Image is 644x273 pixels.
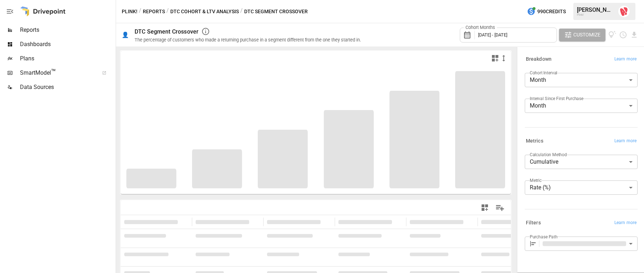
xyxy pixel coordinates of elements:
[166,7,169,16] div: /
[526,137,543,145] h6: Metrics
[170,7,239,16] button: DTC Cohort & LTV Analysis
[20,54,114,63] span: Plans
[526,55,552,63] h6: Breakdown
[20,26,114,34] span: Reports
[250,217,260,227] button: Sort
[20,83,114,91] span: Data Sources
[143,7,165,16] button: Reports
[525,99,638,113] div: Month
[139,7,141,16] div: /
[20,69,94,77] span: SmartModel
[530,95,583,101] label: Interval Since First Purchase
[530,70,557,76] label: Cohort Interval
[608,29,617,41] button: View documentation
[559,29,605,41] button: Customize
[525,155,638,169] div: Cumulative
[464,217,474,227] button: Sort
[135,28,198,35] div: DTC Segment Crossover
[526,219,541,227] h6: Filters
[530,177,542,183] label: Metric
[478,32,507,38] span: [DATE] - [DATE]
[614,1,634,21] button: Max Luthy
[530,152,567,158] label: Calculation Method
[524,5,569,18] button: 990Credits
[630,31,638,39] button: Download report
[51,68,56,76] span: ™
[492,200,508,216] button: Manage Columns
[614,138,637,145] span: Learn more
[614,56,637,63] span: Learn more
[240,7,243,16] div: /
[135,37,361,43] div: The percentage of customers who made a returning purchase in a segment different from the one the...
[614,219,637,227] span: Learn more
[393,217,403,227] button: Sort
[530,234,557,240] label: Purchase Path
[573,30,600,39] span: Customize
[178,217,188,227] button: Sort
[321,217,331,227] button: Sort
[618,6,630,17] img: Max Luthy
[525,180,638,195] div: Rate (%)
[122,7,137,16] button: Plink!
[525,73,638,87] div: Month
[577,6,614,13] div: [PERSON_NAME]
[619,31,627,39] button: Schedule report
[577,13,614,16] div: Plink!
[122,31,129,38] div: 👤
[464,24,497,31] label: Cohort Months
[537,7,566,16] span: 990 Credits
[20,40,114,49] span: Dashboards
